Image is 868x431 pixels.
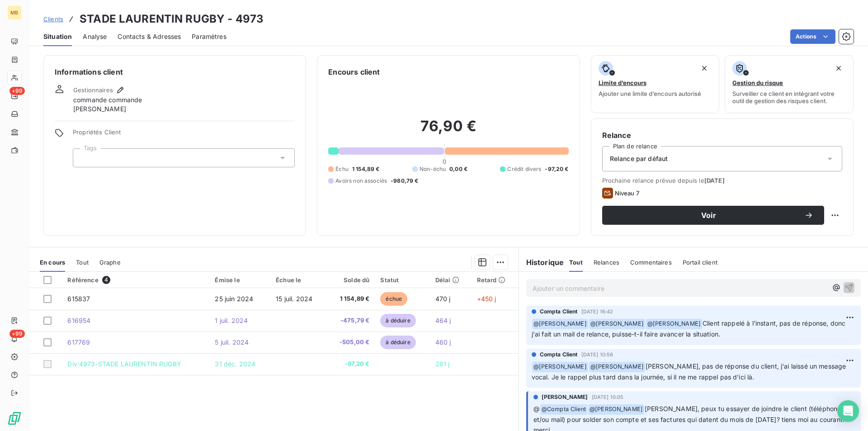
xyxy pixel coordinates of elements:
span: 460 j [435,338,451,346]
span: +450 j [477,295,496,303]
span: 4 [102,276,110,284]
span: à déduire [380,314,415,327]
span: Client rappelé à l'instant, pas de réponse, donc j'ai fait un mail de relance, puisse-t-il faire ... [532,319,848,338]
div: Solde dû [332,276,369,284]
div: Émise le [215,276,265,284]
span: -475,79 € [332,316,369,325]
span: Portail client [683,259,717,266]
button: Actions [790,29,835,44]
span: @ [PERSON_NAME] [646,319,702,329]
span: Div:4973-STADE LAURENTIN RUGBY [67,360,181,368]
span: @ [PERSON_NAME] [588,404,644,415]
span: Gestionnaires [73,86,113,94]
span: @ [533,405,540,412]
span: [PERSON_NAME] [73,104,126,114]
span: -980,79 € [391,177,418,185]
span: 31 déc. 2024 [215,360,255,368]
span: 1 154,89 € [332,294,369,303]
span: Relance par défaut [610,154,668,163]
span: En cours [40,259,65,266]
h6: Historique [519,257,564,268]
span: Crédit divers [507,165,541,173]
input: Ajouter une valeur [80,154,88,162]
span: [PERSON_NAME], pas de réponse du client, j'ai laissé un message vocal. Je le rappel plus tard dan... [532,362,848,381]
span: Niveau 7 [615,189,639,197]
span: Paramètres [192,32,226,41]
a: Clients [43,14,63,24]
h3: STADE LAURENTIN RUGBY - 4973 [80,11,264,27]
img: Logo LeanPay [7,411,22,426]
div: Open Intercom Messenger [837,400,859,422]
span: 464 j [435,317,451,324]
div: Délai [435,276,466,284]
span: Avoirs non associés [335,177,387,185]
span: @ [PERSON_NAME] [589,362,645,372]
h6: Relance [602,130,842,141]
span: Analyse [83,32,107,41]
span: [DATE] [704,177,725,184]
span: Situation [43,32,72,41]
div: Statut [380,276,424,284]
div: Échue le [276,276,321,284]
span: [DATE] 10:05 [592,394,624,400]
span: Surveiller ce client en intégrant votre outil de gestion des risques client. [732,90,846,104]
span: @ [PERSON_NAME] [532,362,588,372]
div: MB [7,5,22,20]
span: Clients [43,15,63,23]
span: 615837 [67,295,90,303]
h2: 76,90 € [328,117,568,144]
span: Ajouter une limite d’encours autorisé [599,90,701,97]
h6: Informations client [55,66,295,77]
span: 1 154,89 € [352,165,380,173]
span: 616954 [67,317,90,324]
span: +99 [9,87,25,95]
span: [DATE] 16:42 [581,309,613,314]
span: Graphe [99,259,121,266]
span: Échu [335,165,349,173]
span: 281 j [435,360,450,368]
span: à déduire [380,336,415,349]
button: Limite d’encoursAjouter une limite d’encours autorisé [591,55,720,113]
span: Gestion du risque [732,79,783,86]
span: @ [PERSON_NAME] [589,319,645,329]
span: 470 j [435,295,451,303]
span: 15 juil. 2024 [276,295,312,303]
span: -97,20 € [332,360,369,369]
span: @ [PERSON_NAME] [532,319,588,329]
span: commande commande [73,95,142,104]
span: Prochaine relance prévue depuis le [602,177,842,184]
div: Référence [67,276,204,284]
span: [DATE] 10:56 [581,352,613,357]
span: Non-échu [420,165,446,173]
span: 0,00 € [449,165,467,173]
button: Gestion du risqueSurveiller ce client en intégrant votre outil de gestion des risques client. [725,55,854,113]
span: Propriétés Client [73,128,295,141]
span: -97,20 € [545,165,568,173]
span: Tout [76,259,89,266]
h6: Encours client [328,66,380,77]
span: Compta Client [540,350,578,359]
button: Voir [602,206,824,225]
span: Voir [613,212,804,219]
span: -505,00 € [332,338,369,347]
span: Commentaires [630,259,672,266]
span: +99 [9,330,25,338]
span: Relances [594,259,619,266]
span: Limite d’encours [599,79,646,86]
span: échue [380,292,407,306]
div: Retard [477,276,513,284]
span: Contacts & Adresses [118,32,181,41]
span: 0 [443,158,446,165]
span: @ Compta Client [540,404,587,415]
span: 1 juil. 2024 [215,317,248,324]
span: 617769 [67,338,90,346]
span: 25 juin 2024 [215,295,253,303]
span: [PERSON_NAME] [542,393,588,401]
span: Tout [569,259,583,266]
span: 5 juil. 2024 [215,338,249,346]
span: Compta Client [540,308,578,316]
